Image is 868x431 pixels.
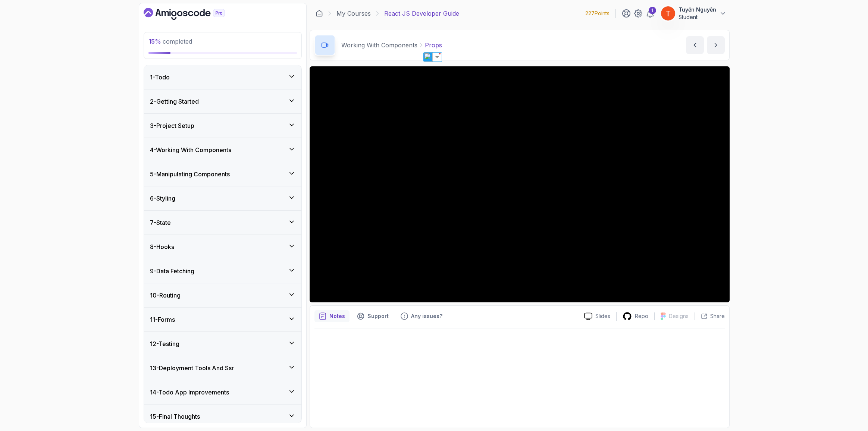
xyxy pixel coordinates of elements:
a: Slides [578,312,616,320]
h3: 14 - Todo App Improvements [150,388,229,397]
h3: 3 - Project Setup [150,121,194,130]
button: 8-Hooks [144,235,301,259]
button: Share [695,312,725,320]
h3: 9 - Data Fetching [150,267,194,276]
h3: 15 - Final Thoughts [150,412,200,421]
h3: 8 - Hooks [150,242,174,251]
button: 4-Working With Components [144,138,301,162]
iframe: 3 - Props [310,66,730,302]
h3: 5 - Manipulating Components [150,170,230,179]
p: Designs [669,312,689,320]
button: 13-Deployment Tools And Ssr [144,356,301,380]
a: 1 [646,9,655,18]
button: 11-Forms [144,308,301,331]
p: Notes [329,312,345,320]
a: Repo [617,312,654,321]
span: 15 % [148,38,161,45]
h3: 2 - Getting Started [150,97,199,106]
p: Repo [635,312,648,320]
span: completed [148,38,192,45]
h3: 1 - Todo [150,73,170,82]
p: Student [679,13,716,21]
h3: 12 - Testing [150,339,179,348]
p: React JS Developer Guide [384,9,459,18]
img: user profile image [661,6,675,21]
button: 3-Project Setup [144,114,301,138]
button: 1-Todo [144,65,301,89]
p: Any issues? [411,312,442,320]
p: 227 Points [585,10,610,17]
button: user profile imageTuyển NguyễnStudent [661,6,727,21]
p: Working With Components [341,41,417,50]
a: My Courses [336,9,371,18]
div: 1 [649,7,656,14]
p: Slides [595,312,610,320]
button: 14-Todo App Improvements [144,380,301,404]
button: 5-Manipulating Components [144,162,301,186]
button: 12-Testing [144,332,301,356]
button: 15-Final Thoughts [144,405,301,428]
button: 2-Getting Started [144,89,301,113]
button: 10-Routing [144,283,301,307]
a: Dashboard [316,10,323,17]
button: Support button [352,310,393,322]
h3: 11 - Forms [150,315,175,324]
p: Share [710,312,725,320]
a: Dashboard [144,8,242,20]
h3: 6 - Styling [150,194,175,203]
button: 7-State [144,211,301,235]
h3: 10 - Routing [150,291,181,300]
p: Tuyển Nguyễn [679,6,716,13]
button: next content [707,36,725,54]
button: notes button [314,310,350,322]
button: 9-Data Fetching [144,259,301,283]
button: previous content [686,36,704,54]
h3: 13 - Deployment Tools And Ssr [150,364,234,372]
h3: 4 - Working With Components [150,145,231,154]
p: Support [367,312,389,320]
button: 6-Styling [144,186,301,210]
p: Props [425,41,442,50]
h3: 7 - State [150,218,171,227]
button: Feedback button [396,310,447,322]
